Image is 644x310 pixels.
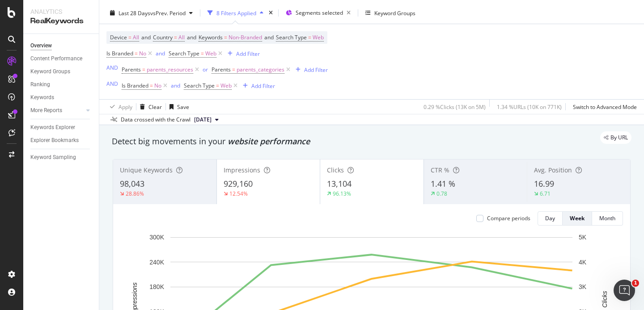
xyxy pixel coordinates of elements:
div: Apply [119,103,132,111]
div: Clear [148,103,162,111]
div: AND [106,80,118,88]
span: = [216,82,219,89]
div: and [156,50,165,57]
span: Web [205,47,216,60]
button: Save [166,100,189,114]
a: Keywords [30,93,93,102]
div: Data crossed with the Crawl [121,116,191,124]
span: Last 28 Days [119,9,150,17]
button: Day [538,211,563,226]
div: 6.71 [540,190,551,197]
div: Compare periods [487,214,530,222]
span: No [154,80,161,92]
span: Web [220,80,232,92]
span: = [135,50,138,57]
div: times [267,8,275,17]
a: Overview [30,41,93,50]
a: Keyword Groups [30,67,93,76]
div: 0.78 [436,190,447,197]
span: and [264,34,274,41]
a: Content Performance [30,54,93,63]
div: and [171,82,180,89]
span: and [187,34,196,41]
span: 98,043 [120,178,144,189]
div: Content Performance [30,54,82,63]
span: Non-Branded [229,31,262,44]
span: 2025 Sep. 20th [194,116,212,124]
span: = [232,66,235,73]
span: Is Branded [106,50,133,57]
div: Keyword Sampling [30,153,76,162]
button: Keyword Groups [362,6,419,20]
button: Last 28 DaysvsPrev. Period [106,6,196,20]
span: Parents [122,66,141,73]
div: RealKeywords [30,16,92,26]
button: and [171,81,180,90]
span: = [128,34,131,41]
text: 300K [149,234,164,241]
button: Add Filter [239,80,275,91]
span: 929,160 [224,178,253,189]
button: Apply [106,100,132,114]
div: Keywords Explorer [30,123,75,132]
div: Add Filter [251,82,275,90]
span: = [174,34,177,41]
div: Keyword Groups [30,67,70,76]
span: Search Type [184,82,215,89]
div: 8 Filters Applied [216,9,256,17]
div: Explorer Bookmarks [30,136,79,145]
button: [DATE] [191,114,222,125]
span: Country [153,34,173,41]
span: Clicks [327,166,344,174]
span: and [141,34,151,41]
span: 13,104 [327,178,352,189]
span: CTR % [431,166,449,174]
span: No [139,47,146,60]
span: = [308,34,311,41]
a: Keyword Sampling [30,153,93,162]
iframe: Intercom live chat [614,280,635,301]
div: 12.54% [229,190,248,197]
span: Search Type [276,34,307,41]
span: Search Type [169,50,199,57]
span: parents_resources [147,63,193,76]
button: Week [563,211,592,226]
div: Save [177,103,189,111]
span: Is Branded [122,82,148,89]
span: All [133,31,139,44]
button: Month [592,211,623,226]
button: Clear [136,100,162,114]
a: Ranking [30,80,93,89]
span: = [142,66,145,73]
span: By URL [610,135,628,140]
a: More Reports [30,106,84,115]
button: or [203,65,208,74]
span: Web [313,31,324,44]
span: vs Prev. Period [150,9,186,17]
span: = [224,34,227,41]
button: AND [106,63,118,72]
text: 5K [579,234,587,241]
span: 1 [632,280,639,287]
text: 180K [149,283,164,290]
text: 3K [579,283,587,290]
span: Device [110,34,127,41]
text: 240K [149,259,164,266]
div: Keywords [30,93,54,102]
span: Impressions [224,166,260,174]
span: parents_categories [237,63,284,76]
span: Keywords [199,34,223,41]
div: Switch to Advanced Mode [573,103,637,111]
div: Overview [30,41,52,50]
button: AND [106,80,118,88]
div: Day [545,214,555,222]
div: 0.29 % Clicks ( 13K on 5M ) [424,103,486,111]
span: 16.99 [534,178,554,189]
text: Clicks [601,291,608,307]
span: All [178,31,185,44]
div: Month [599,214,615,222]
div: Add Filter [236,50,260,58]
span: 1.41 % [431,178,455,189]
div: Add Filter [304,66,328,74]
button: Switch to Advanced Mode [569,100,637,114]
